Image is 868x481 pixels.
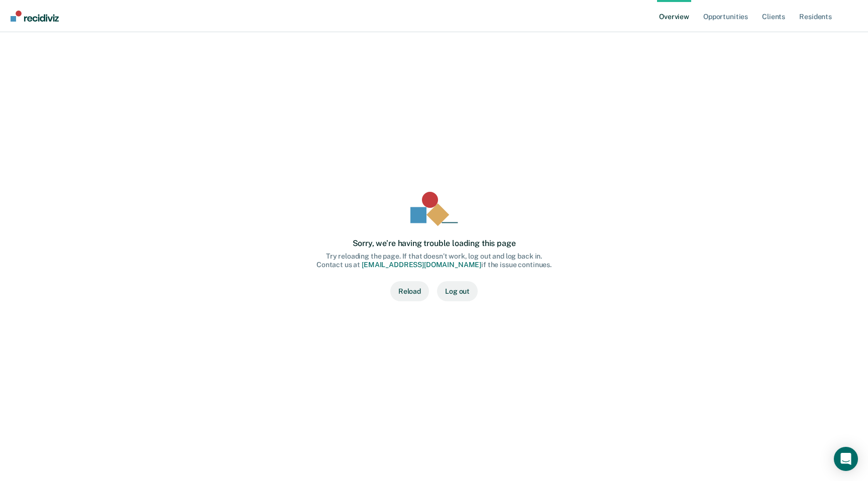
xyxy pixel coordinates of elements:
[362,261,481,269] a: [EMAIL_ADDRESS][DOMAIN_NAME]
[390,281,429,301] button: Reload
[11,11,59,22] img: Recidiviz
[437,281,478,301] button: Log out
[316,252,552,269] div: Try reloading the page. If that doesn’t work, log out and log back in. Contact us at if the issue...
[353,238,516,248] div: Sorry, we’re having trouble loading this page
[834,447,858,471] div: Open Intercom Messenger
[844,8,860,24] button: Profile dropdown button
